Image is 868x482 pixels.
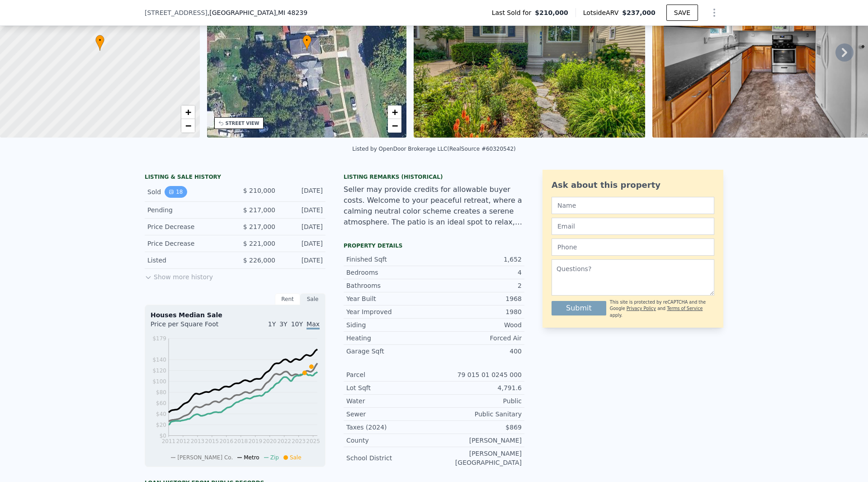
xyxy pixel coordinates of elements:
[392,106,398,118] span: +
[583,8,622,17] span: Lotside ARV
[434,436,522,445] div: [PERSON_NAME]
[344,184,524,228] div: Seller may provide credits for allowable buyer costs. Welcome to your peaceful retreat, where a c...
[181,105,195,119] a: Zoom in
[283,186,323,198] div: [DATE]
[152,367,166,374] tspan: $120
[610,299,714,319] div: This site is protected by reCAPTCHA and the Google and apply.
[283,256,323,265] div: [DATE]
[226,120,259,127] div: STREET VIEW
[220,438,234,444] tspan: 2016
[302,35,311,51] div: •
[234,438,248,444] tspan: 2018
[147,256,228,265] div: Listed
[156,400,166,406] tspan: $60
[492,8,535,17] span: Last Sold for
[434,320,522,329] div: Wood
[434,281,522,290] div: 2
[346,347,434,356] div: Garage Sqft
[434,347,522,356] div: 400
[191,438,205,444] tspan: 2013
[277,438,291,444] tspan: 2022
[208,8,307,17] span: , [GEOGRAPHIC_DATA]
[705,4,723,22] button: Show Options
[552,179,714,191] div: Ask about this property
[552,301,606,315] button: Submit
[152,335,166,342] tspan: $179
[156,389,166,396] tspan: $80
[243,206,275,214] span: $ 217,000
[283,222,323,231] div: [DATE]
[552,197,714,214] input: Name
[291,320,303,328] span: 10Y
[275,293,300,305] div: Rent
[346,383,434,392] div: Lot Sqft
[346,436,434,445] div: County
[434,410,522,419] div: Public Sanitary
[283,239,323,248] div: [DATE]
[263,438,277,444] tspan: 2020
[248,438,262,444] tspan: 2019
[302,36,311,44] span: •
[434,370,522,379] div: 79 015 01 0245 000
[344,173,524,181] div: Listing Remarks (Historical)
[346,307,434,316] div: Year Improved
[434,383,522,392] div: 4,791.6
[95,35,104,51] div: •
[292,438,306,444] tspan: 2023
[160,433,166,439] tspan: $0
[552,218,714,235] input: Email
[185,120,191,131] span: −
[147,186,228,198] div: Sold
[243,187,275,194] span: $ 210,000
[666,5,698,21] button: SAVE
[434,334,522,343] div: Forced Air
[145,173,325,182] div: LISTING & SALE HISTORY
[434,268,522,277] div: 4
[622,9,656,16] span: $237,000
[434,449,522,467] div: [PERSON_NAME][GEOGRAPHIC_DATA]
[627,306,656,311] a: Privacy Policy
[552,239,714,256] input: Phone
[352,146,515,152] div: Listed by OpenDoor Brokerage LLC (RealSource #60320542)
[283,205,323,215] div: [DATE]
[279,320,287,328] span: 3Y
[243,240,275,247] span: $ 221,000
[667,306,703,311] a: Terms of Service
[346,281,434,290] div: Bathrooms
[165,186,187,198] button: View historical data
[147,239,228,248] div: Price Decrease
[152,378,166,385] tspan: $100
[205,438,219,444] tspan: 2015
[276,9,307,16] span: , MI 48239
[145,269,213,282] button: Show more history
[244,454,259,461] span: Metro
[300,293,325,305] div: Sale
[147,222,228,231] div: Price Decrease
[346,255,434,264] div: Finished Sqft
[95,36,104,44] span: •
[344,242,524,249] div: Property details
[181,119,195,133] a: Zoom out
[151,320,235,334] div: Price per Square Foot
[388,119,401,133] a: Zoom out
[346,423,434,432] div: Taxes (2024)
[388,105,401,119] a: Zoom in
[346,453,434,463] div: School District
[243,223,275,230] span: $ 217,000
[346,320,434,329] div: Siding
[151,310,320,320] div: Houses Median Sale
[434,294,522,303] div: 1968
[346,396,434,406] div: Water
[147,205,228,215] div: Pending
[434,396,522,406] div: Public
[177,454,233,461] span: [PERSON_NAME] Co.
[176,438,190,444] tspan: 2012
[162,438,176,444] tspan: 2011
[156,422,166,428] tspan: $20
[434,423,522,432] div: $869
[290,454,302,461] span: Sale
[152,357,166,363] tspan: $140
[346,334,434,343] div: Heating
[306,438,320,444] tspan: 2025
[185,106,191,118] span: +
